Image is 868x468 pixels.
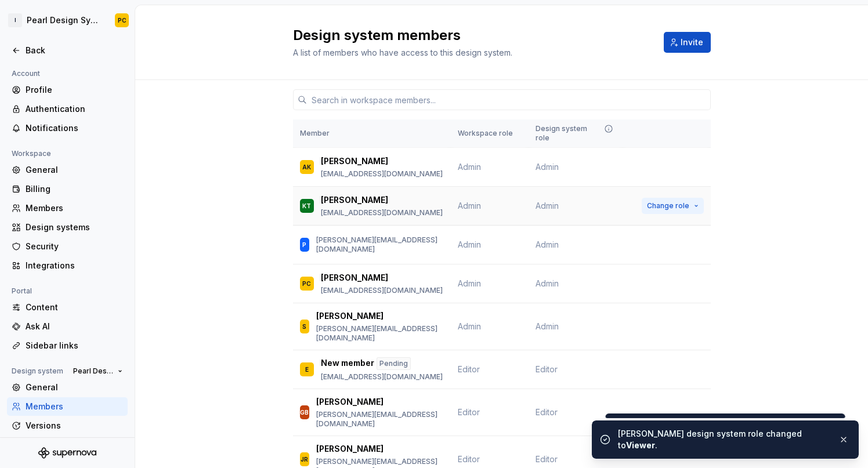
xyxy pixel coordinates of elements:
a: Security [7,237,128,256]
div: Sidebar links [26,340,123,351]
a: Billing [7,180,128,198]
th: Workspace role [451,119,529,148]
div: KT [302,200,311,212]
span: Admin [458,240,481,249]
span: Admin [536,200,559,212]
th: Member [293,119,451,148]
button: Change role [642,198,704,214]
p: [PERSON_NAME][EMAIL_ADDRESS][DOMAIN_NAME] [316,410,443,429]
div: Portal [7,284,37,298]
a: Design systems [7,218,128,237]
div: General [26,382,123,393]
p: [EMAIL_ADDRESS][DOMAIN_NAME] [321,208,443,217]
p: [PERSON_NAME] [321,272,388,284]
div: GB [300,407,309,418]
div: Members [26,202,123,214]
p: [PERSON_NAME] [321,155,388,167]
button: IPearl Design SystemPC [2,8,132,33]
div: Security [26,241,123,252]
a: Datasets [7,436,128,454]
div: PC [118,16,126,25]
span: Editor [458,407,480,417]
a: Members [7,199,128,217]
p: [PERSON_NAME] [316,396,384,408]
a: Back [7,41,128,60]
p: [PERSON_NAME] [316,443,384,455]
div: Notifications [26,122,123,134]
span: Editor [536,454,558,465]
div: I [8,13,22,27]
div: Pearl Design System [27,14,101,26]
div: Authentication [26,103,123,115]
p: New member [321,357,374,370]
a: Integrations [7,256,128,275]
p: [PERSON_NAME][EMAIL_ADDRESS][DOMAIN_NAME] [316,235,443,254]
div: Versions [26,420,123,431]
span: Admin [458,278,481,288]
span: Editor [536,364,558,375]
div: [PERSON_NAME] design system role changed to . [618,428,829,451]
span: Editor [536,407,558,418]
a: General [7,161,128,179]
div: Back [26,45,123,56]
a: Sidebar links [7,336,128,355]
div: S [302,321,306,332]
span: A list of members who have access to this design system. [293,48,512,57]
div: Ask AI [26,321,123,332]
span: Editor [458,454,480,464]
p: [EMAIL_ADDRESS][DOMAIN_NAME] [321,372,443,382]
div: Billing [26,183,123,195]
div: Design system role [536,124,616,143]
a: Profile [7,81,128,99]
span: Admin [458,201,481,211]
div: P [302,239,306,251]
div: AK [302,161,311,173]
div: Profile [26,84,123,96]
a: Content [7,298,128,317]
div: General [26,164,123,176]
h2: Design system members [293,26,650,45]
a: General [7,378,128,397]
div: PC [302,278,311,289]
button: Invite [664,32,711,53]
div: Workspace [7,147,56,161]
a: Notifications [7,119,128,137]
div: Pending [377,357,411,370]
span: Admin [536,278,559,289]
span: Invite [681,37,703,48]
p: [PERSON_NAME] [316,310,384,322]
span: Admin [536,161,559,173]
div: Content [26,302,123,313]
div: Design systems [26,222,123,233]
div: E [305,364,309,375]
span: Change role [647,201,689,211]
a: Versions [7,416,128,435]
svg: Supernova Logo [38,447,96,459]
p: [EMAIL_ADDRESS][DOMAIN_NAME] [321,169,443,179]
span: Admin [536,239,559,251]
div: Integrations [26,260,123,271]
div: Members [26,401,123,412]
a: Authentication [7,100,128,118]
b: Viewer [626,440,655,450]
div: Account [7,67,45,81]
p: [EMAIL_ADDRESS][DOMAIN_NAME] [321,286,443,295]
p: [PERSON_NAME][EMAIL_ADDRESS][DOMAIN_NAME] [316,324,443,343]
div: Design system [7,364,68,378]
p: [PERSON_NAME] [321,194,388,206]
a: Members [7,397,128,416]
input: Search in workspace members... [307,89,711,110]
div: JR [301,454,308,465]
a: Ask AI [7,317,128,336]
span: Pearl Design System [73,367,113,376]
span: Admin [458,321,481,331]
span: Editor [458,364,480,374]
span: Admin [536,321,559,332]
span: Admin [458,162,481,172]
